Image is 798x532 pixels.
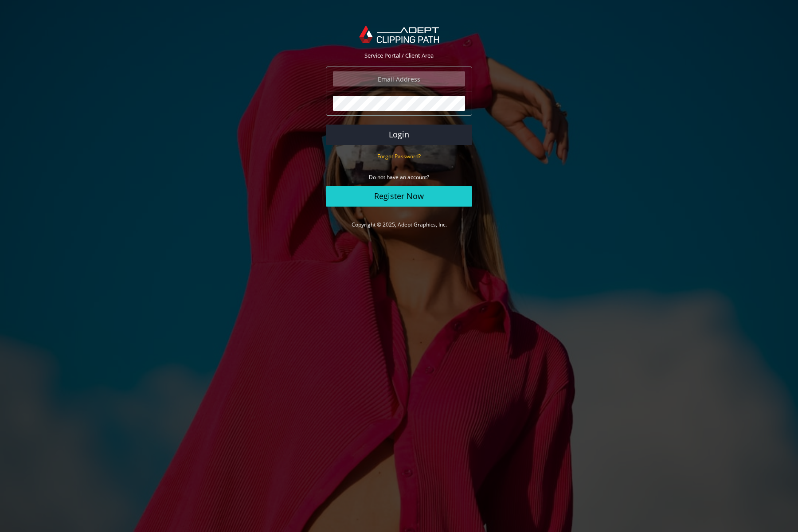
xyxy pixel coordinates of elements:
[326,125,472,145] button: Login
[352,221,447,228] a: Copyright © 2025, Adept Graphics, Inc.
[377,152,421,160] a: Forgot Password?
[333,71,465,86] input: Email Address
[377,153,421,160] small: Forgot Password?
[369,173,429,181] small: Do not have an account?
[364,51,434,59] span: Service Portal / Client Area
[359,25,438,43] img: Adept Graphics
[326,186,472,207] a: Register Now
